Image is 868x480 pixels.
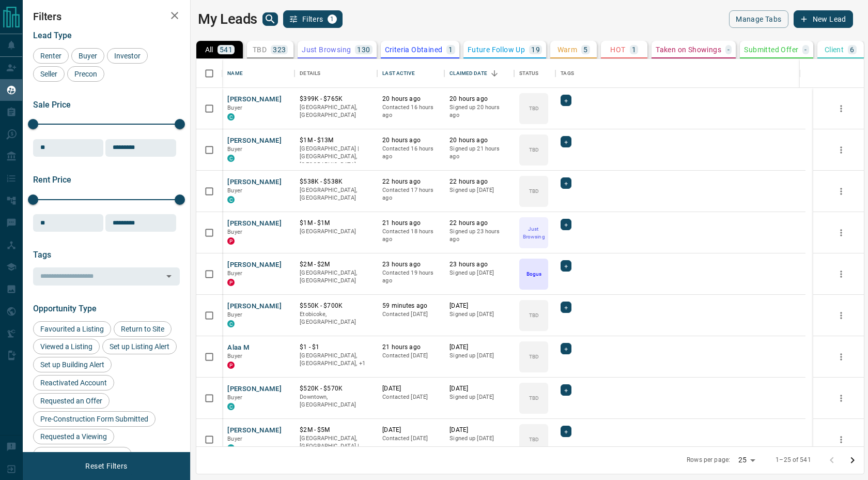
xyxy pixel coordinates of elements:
[529,436,539,443] p: TBD
[382,310,439,319] p: Contacted [DATE]
[561,219,571,230] div: +
[227,279,235,286] div: property.ca
[450,136,509,145] p: 20 hours ago
[33,250,51,260] span: Tags
[382,343,439,352] p: 21 hours ago
[33,31,72,40] span: Lead Type
[300,434,372,459] p: Toronto
[564,137,568,147] span: +
[561,260,571,272] div: +
[531,46,540,53] p: 19
[529,146,539,154] p: TBD
[382,393,439,401] p: Contacted [DATE]
[300,228,372,236] p: [GEOGRAPHIC_DATA]
[450,352,509,360] p: Signed up [DATE]
[382,228,439,244] p: Contacted 18 hours ago
[227,104,242,111] span: Buyer
[564,261,568,271] span: +
[833,349,849,365] button: more
[444,59,514,88] div: Claimed Date
[227,155,235,162] div: condos.ca
[273,46,286,53] p: 323
[382,434,439,443] p: Contacted [DATE]
[79,457,134,475] button: Reset Filters
[382,384,439,393] p: [DATE]
[561,343,571,354] div: +
[33,393,110,409] div: Requested an Offer
[33,339,100,354] div: Viewed a Listing
[564,426,568,437] span: +
[227,136,282,146] button: [PERSON_NAME]
[487,66,502,81] button: Sort
[222,59,295,88] div: Name
[33,411,156,427] div: Pre-Construction Form Submitted
[37,325,107,333] span: Favourited a Listing
[564,95,568,106] span: +
[450,59,487,88] div: Claimed Date
[529,353,539,361] p: TBD
[33,429,114,444] div: Requested a Viewing
[37,70,61,78] span: Seller
[227,113,235,121] div: condos.ca
[385,46,443,53] p: Criteria Obtained
[825,46,844,53] p: Client
[833,101,849,116] button: more
[450,384,509,393] p: [DATE]
[227,426,282,436] button: [PERSON_NAME]
[583,46,587,53] p: 5
[776,456,811,464] p: 1–25 of 541
[382,95,439,103] p: 20 hours ago
[295,59,377,88] div: Details
[33,447,132,462] div: Contact an Agent Request
[33,375,114,391] div: Reactivated Account
[382,177,439,186] p: 22 hours ago
[75,52,101,60] span: Buyer
[33,66,65,82] div: Seller
[529,311,539,319] p: TBD
[227,59,243,88] div: Name
[382,269,439,285] p: Contacted 19 hours ago
[529,104,539,112] p: TBD
[377,59,444,88] div: Last Active
[734,453,759,468] div: 25
[357,46,370,53] p: 130
[300,59,320,88] div: Details
[37,432,111,441] span: Requested a Viewing
[833,391,849,406] button: more
[744,46,798,53] p: Submitted Offer
[833,225,849,241] button: more
[33,175,71,185] span: Rent Price
[227,270,242,277] span: Buyer
[329,16,336,23] span: 1
[450,310,509,319] p: Signed up [DATE]
[300,219,372,228] p: $1M - $1M
[632,46,636,53] p: 1
[227,95,282,104] button: [PERSON_NAME]
[283,10,343,28] button: Filters1
[37,52,65,60] span: Renter
[564,178,568,188] span: +
[833,184,849,199] button: more
[227,146,242,153] span: Buyer
[37,361,108,369] span: Set up Building Alert
[37,415,152,423] span: Pre-Construction Form Submitted
[102,339,177,354] div: Set up Listing Alert
[555,59,805,88] div: Tags
[227,187,242,194] span: Buyer
[300,103,372,119] p: [GEOGRAPHIC_DATA], [GEOGRAPHIC_DATA]
[520,225,547,241] p: Just Browsing
[382,260,439,269] p: 23 hours ago
[114,321,172,337] div: Return to Site
[220,46,233,53] p: 541
[382,59,414,88] div: Last Active
[33,10,180,23] h2: Filters
[227,196,235,203] div: condos.ca
[514,59,555,88] div: Status
[71,48,104,64] div: Buyer
[107,48,148,64] div: Investor
[37,451,128,459] span: Contact an Agent Request
[382,145,439,161] p: Contacted 16 hours ago
[561,384,571,396] div: +
[300,393,372,409] p: Downtown, [GEOGRAPHIC_DATA]
[450,302,509,310] p: [DATE]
